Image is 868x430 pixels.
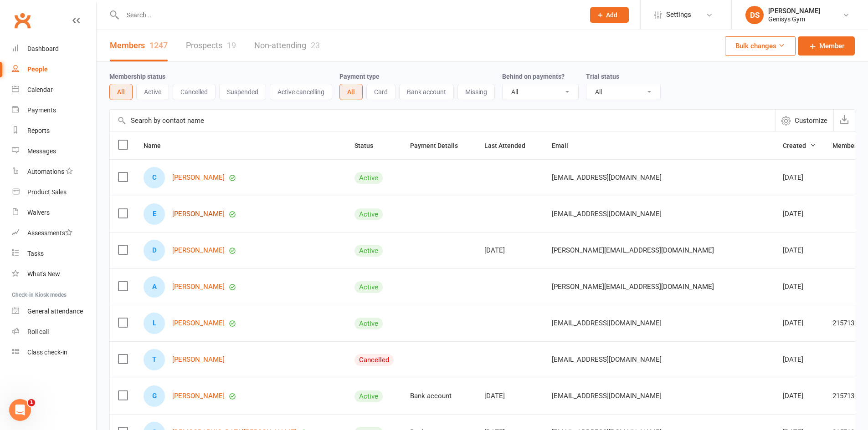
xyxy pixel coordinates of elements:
div: [DATE] [783,356,816,364]
span: Name [144,142,171,149]
div: Active [354,281,383,293]
input: Search by contact name [110,110,775,132]
button: Email [552,140,578,151]
a: [PERSON_NAME] [172,392,225,400]
div: Dashboard [27,45,59,52]
div: Bank account [410,392,468,400]
span: [EMAIL_ADDRESS][DOMAIN_NAME] [552,205,662,223]
div: Active [354,245,383,257]
div: Class check-in [27,349,67,356]
span: 1 [28,399,35,406]
div: DS [745,6,764,24]
div: Calendar [27,86,53,93]
a: [PERSON_NAME] [172,174,225,182]
a: Automations [12,162,96,182]
a: Dashboard [12,39,96,59]
button: Missing [457,84,495,100]
button: Suspended [219,84,266,100]
div: Roll call [27,328,49,335]
a: Tasks [12,243,96,264]
div: Carlo [144,167,165,188]
span: Add [606,11,617,19]
div: [DATE] [484,247,535,254]
div: Andrew [144,276,165,298]
button: Status [354,140,383,151]
a: People [12,59,96,80]
span: [EMAIL_ADDRESS][DOMAIN_NAME] [552,314,662,332]
iframe: Intercom live chat [9,399,31,421]
button: Customize [775,110,833,132]
div: Active [354,208,383,220]
div: David [144,240,165,261]
div: 23 [311,40,320,50]
a: [PERSON_NAME] [172,356,225,364]
a: Roll call [12,322,96,342]
div: Tristan [144,349,165,370]
div: [PERSON_NAME] [768,7,820,15]
div: Reports [27,127,50,134]
div: Assessments [27,229,72,237]
label: Behind on payments? [502,73,565,80]
a: [PERSON_NAME] [172,283,225,291]
div: Automations [27,168,64,175]
a: Members1247 [110,30,168,61]
button: Last Attended [484,140,535,151]
div: Messages [27,147,56,155]
div: [DATE] [783,392,816,400]
span: Settings [666,5,691,25]
a: Messages [12,141,96,162]
div: [DATE] [783,283,816,291]
label: Trial status [586,73,619,80]
button: Name [144,140,171,151]
div: What's New [27,270,60,278]
button: Payment Details [410,140,468,151]
span: Last Attended [484,142,535,149]
div: Grace [144,385,165,407]
button: Cancelled [173,84,216,100]
span: [EMAIL_ADDRESS][DOMAIN_NAME] [552,351,662,368]
a: [PERSON_NAME] [172,319,225,327]
div: [DATE] [783,319,816,327]
div: Liam [144,313,165,334]
a: Payments [12,100,96,121]
button: Active [136,84,169,100]
div: [DATE] [783,247,816,254]
button: Card [366,84,395,100]
a: Member [798,36,855,56]
button: Bank account [399,84,454,100]
div: Active [354,172,383,184]
a: Product Sales [12,182,96,202]
a: Non-attending23 [254,30,320,61]
a: Waivers [12,202,96,223]
div: Cancelled [354,354,394,366]
div: 1247 [149,40,168,50]
div: [DATE] [783,174,816,182]
a: [PERSON_NAME] [172,210,225,218]
label: Membership status [109,73,165,80]
div: Emily [144,203,165,225]
span: Status [354,142,383,149]
span: Created [783,142,816,149]
a: [PERSON_NAME] [172,247,225,254]
div: General attendance [27,308,83,315]
input: Search... [120,9,578,21]
div: Active [354,390,383,402]
button: Bulk changes [725,36,796,56]
div: Genisys Gym [768,15,820,23]
div: Tasks [27,250,44,257]
div: [DATE] [783,210,816,218]
div: [DATE] [484,392,535,400]
a: Reports [12,121,96,141]
div: Product Sales [27,188,67,196]
button: All [339,84,363,100]
button: Add [590,7,629,23]
a: Prospects19 [186,30,236,61]
button: Active cancelling [270,84,332,100]
div: Payments [27,106,56,114]
a: General attendance kiosk mode [12,301,96,322]
a: Class kiosk mode [12,342,96,363]
a: Calendar [12,80,96,100]
span: [EMAIL_ADDRESS][DOMAIN_NAME] [552,387,662,405]
span: [PERSON_NAME][EMAIL_ADDRESS][DOMAIN_NAME] [552,278,714,295]
span: [EMAIL_ADDRESS][DOMAIN_NAME] [552,169,662,186]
